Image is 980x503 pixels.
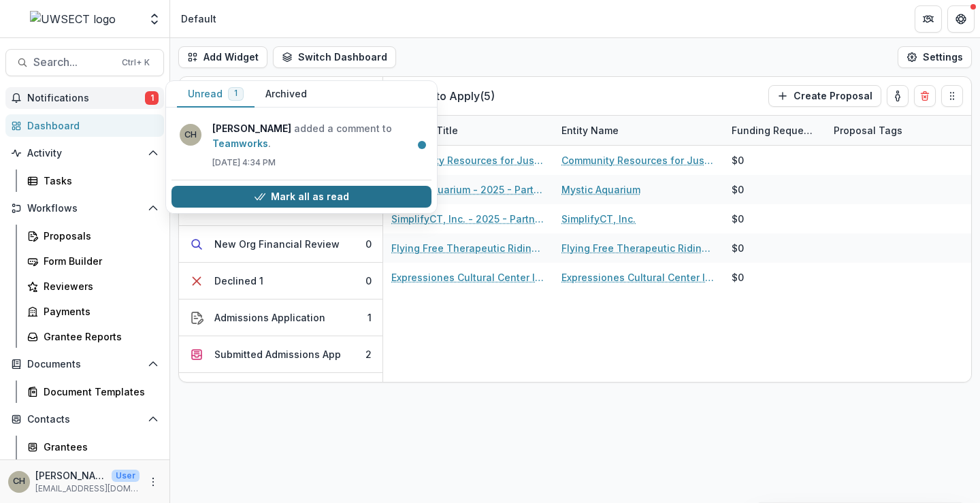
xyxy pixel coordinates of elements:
div: Grantees [44,440,153,454]
div: Admissions Application [214,310,325,325]
button: Get Help [947,5,975,33]
div: 0 [365,237,372,251]
a: Mystic Aquarium - 2025 - Partner Program Intent to Apply [391,182,545,197]
span: 1 [234,88,238,98]
div: 0 [365,274,372,288]
button: Delete card [914,85,936,107]
a: Expressiones Cultural Center Inc - 2025 - Partner Program Intent to Apply [391,270,545,285]
div: Declined 1 [214,274,263,288]
button: Notifications1 [5,87,164,109]
button: More [145,474,161,490]
button: Add Widget [178,46,267,68]
p: [PERSON_NAME] [35,468,106,483]
div: 2 [365,347,372,361]
div: Submitted Admissions App [214,347,341,361]
a: Grantee Reports [22,325,164,348]
div: Proposal Title [383,116,553,145]
div: $0 [732,212,744,226]
div: New Org Financial Review [214,237,340,251]
img: UWSECT logo [30,11,116,27]
span: Notifications [27,93,145,104]
div: Form Builder [44,254,153,268]
a: Grantees [22,436,164,458]
div: $0 [732,241,744,255]
a: Teamworks [212,137,268,149]
button: Submitted Admissions App2 [179,336,382,373]
a: Form Builder [22,250,164,272]
div: $0 [732,182,744,197]
div: Funding Requested [723,116,826,145]
a: Document Templates [22,380,164,403]
button: Open entity switcher [145,5,164,33]
div: Reviewers [44,279,153,293]
div: Entity Name [553,116,723,145]
button: Archived [255,81,318,108]
a: Mystic Aquarium [561,182,640,197]
a: Reviewers [22,275,164,297]
button: Open Workflows [5,197,164,219]
a: Community Resources for Justice - 2025 - Partner Program Intent to Apply [391,153,545,167]
button: Open Contacts [5,408,164,430]
button: toggle-assigned-to-me [887,85,909,107]
span: 1 [145,91,159,105]
div: Default [181,12,216,26]
div: $0 [732,270,744,285]
div: Dashboard [27,118,153,133]
div: Entity Name [553,123,627,137]
a: Flying Free Therapeutic Riding Center, Inc. [561,241,715,255]
div: Tasks [44,174,153,188]
div: Document Templates [44,385,153,399]
div: Proposal Tags [826,123,911,137]
a: Tasks [22,169,164,192]
p: [EMAIL_ADDRESS][DOMAIN_NAME] [35,483,140,495]
button: Switch Dashboard [273,46,396,68]
button: Mark all as read [171,186,431,208]
button: Unread [177,81,255,108]
div: Funding Requested [723,123,826,137]
div: 1 [367,310,372,325]
p: added a comment to . [212,121,423,151]
a: Proposals [22,225,164,247]
button: Partners [915,5,942,33]
nav: breadcrumb [176,9,222,29]
button: Open Activity [5,142,164,164]
a: Payments [22,300,164,323]
span: Documents [27,359,142,370]
button: Settings [898,46,972,68]
button: New Org Financial Review0 [179,226,382,263]
button: Admissions Application1 [179,299,382,336]
div: Proposals [44,229,153,243]
a: Dashboard [5,114,164,137]
button: Drag [941,85,963,107]
a: SimplifyCT, Inc. - 2025 - Partner Program Intent to Apply [391,212,545,226]
span: Workflows [27,203,142,214]
p: Intent to Apply ( 5 ) [405,88,507,104]
a: Expressiones Cultural Center Inc [561,270,715,285]
a: Flying Free Therapeutic Riding Center, Inc. - 2025 - Partner Program Intent to Apply [391,241,545,255]
div: Carli Herz [13,477,25,486]
div: Ctrl + K [119,55,152,70]
span: Activity [27,148,142,159]
button: Search... [5,49,164,76]
div: Grantee Reports [44,329,153,344]
span: Contacts [27,414,142,425]
a: Community Resources for Justice [561,153,715,167]
button: Create Proposal [768,85,881,107]
button: Declined 10 [179,263,382,299]
span: Search... [33,56,114,69]
a: SimplifyCT, Inc. [561,212,636,226]
div: Payments [44,304,153,319]
p: User [112,470,140,482]
div: $0 [732,153,744,167]
button: Open Documents [5,353,164,375]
